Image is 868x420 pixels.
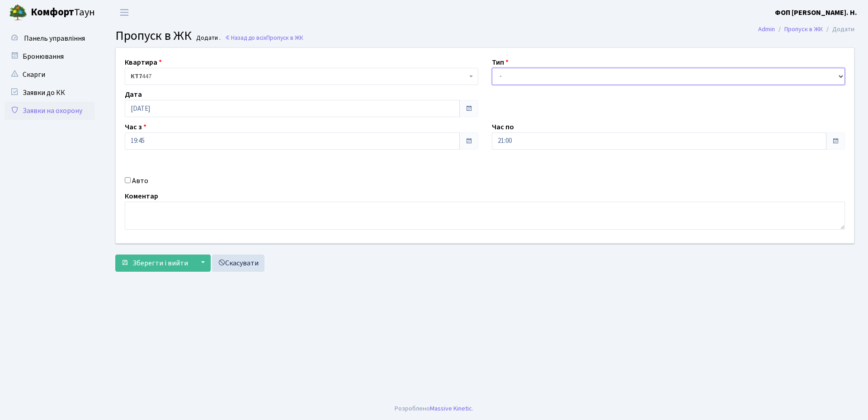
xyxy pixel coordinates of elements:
[131,72,467,81] span: <b>КТ7</b>&nbsp;&nbsp;&nbsp;447
[132,258,188,268] span: Зберегти і вийти
[775,7,857,18] a: ФОП [PERSON_NAME]. Н.
[125,68,478,85] span: <b>КТ7</b>&nbsp;&nbsp;&nbsp;447
[125,89,142,100] label: Дата
[24,33,85,43] span: Панель управління
[31,5,95,20] span: Таун
[745,20,868,39] nav: breadcrumb
[5,84,95,102] a: Заявки до КК
[225,33,303,42] a: Назад до всіхПропуск в ЖК
[492,122,514,132] label: Час по
[115,27,192,45] span: Пропуск в ЖК
[125,122,146,132] label: Час з
[395,404,473,414] div: Розроблено .
[784,24,823,34] a: Пропуск в ЖК
[9,4,27,22] img: logo.png
[132,175,148,186] label: Авто
[115,255,194,272] button: Зберегти і вийти
[823,24,854,34] li: Додати
[113,5,136,20] button: Переключити навігацію
[5,102,95,120] a: Заявки на охорону
[125,57,162,68] label: Квартира
[194,34,221,42] small: Додати .
[492,57,509,68] label: Тип
[430,404,472,413] a: Massive Kinetic
[266,33,303,42] span: Пропуск в ЖК
[131,72,142,81] b: КТ7
[5,47,95,66] a: Бронювання
[31,5,74,19] b: Комфорт
[125,191,158,202] label: Коментар
[5,29,95,47] a: Панель управління
[758,24,775,34] a: Admin
[212,255,264,272] a: Скасувати
[5,66,95,84] a: Скарги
